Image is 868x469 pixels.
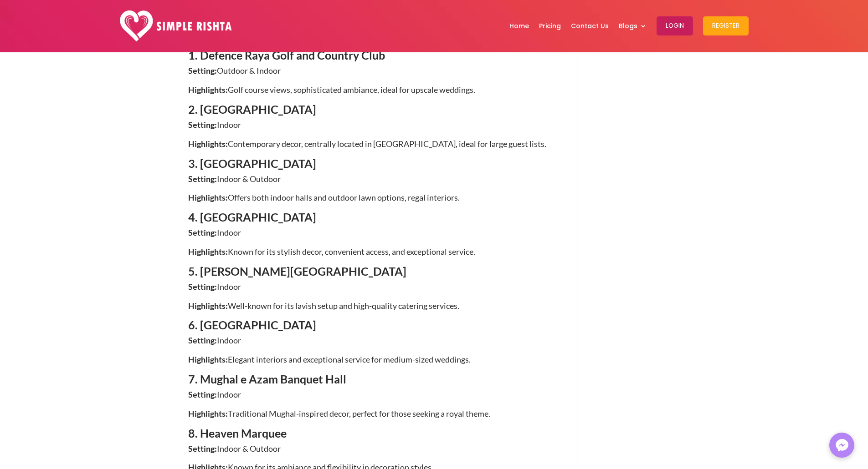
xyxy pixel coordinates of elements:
span: Highlights: [188,408,228,419]
span: 6. [GEOGRAPHIC_DATA] [188,318,316,332]
span: Setting: [188,66,217,76]
span: Highlights: [188,354,228,364]
span: Setting: [188,174,217,184]
img: Messenger [833,436,851,454]
span: Indoor [217,389,241,399]
span: Setting: [188,282,217,292]
span: Well-known for its lavish setup and high-quality catering services. [228,301,459,311]
span: 7. Mughal e Azam Banquet Hall [188,372,346,386]
span: 1. Defence Raya Golf and Country Club [188,48,385,62]
span: Indoor [217,120,241,130]
span: Indoor [217,282,241,292]
span: Golf course views, sophisticated ambiance, ideal for upscale weddings. [228,85,475,95]
a: Blogs [619,2,647,50]
span: Highlights: [188,85,228,95]
span: 8. Heaven Marquee [188,426,287,440]
span: Indoor & Outdoor [217,444,281,454]
a: Contact Us [571,2,609,50]
span: Offers both indoor halls and outdoor lawn options, regal interiors. [228,192,460,202]
span: Known for its stylish decor, convenient access, and exceptional service. [228,247,475,257]
span: Highlights: [188,247,228,257]
span: Setting: [188,227,217,237]
span: Indoor & Outdoor [217,174,281,184]
span: Outdoor & Indoor [217,66,281,76]
a: Register [703,2,749,50]
span: Highlights: [188,139,228,149]
span: 2. [GEOGRAPHIC_DATA] [188,102,316,116]
span: Setting: [188,389,217,399]
span: 3. [GEOGRAPHIC_DATA] [188,156,316,170]
span: Setting: [188,120,217,130]
span: Contemporary decor, centrally located in [GEOGRAPHIC_DATA], ideal for large guest lists. [228,139,546,149]
span: Indoor [217,335,241,345]
span: Elegant interiors and exceptional service for medium-sized weddings. [228,354,471,364]
span: Highlights: [188,301,228,311]
span: Highlights: [188,192,228,202]
button: Register [703,16,749,35]
span: 5. [PERSON_NAME][GEOGRAPHIC_DATA] [188,264,406,278]
span: 4. [GEOGRAPHIC_DATA] [188,210,316,224]
button: Login [657,16,693,35]
a: Pricing [539,2,561,50]
span: Setting: [188,335,217,345]
a: Login [657,2,693,50]
span: Setting: [188,444,217,454]
span: Indoor [217,227,241,237]
a: Home [509,2,529,50]
span: Traditional Mughal-inspired decor, perfect for those seeking a royal theme. [228,408,490,419]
